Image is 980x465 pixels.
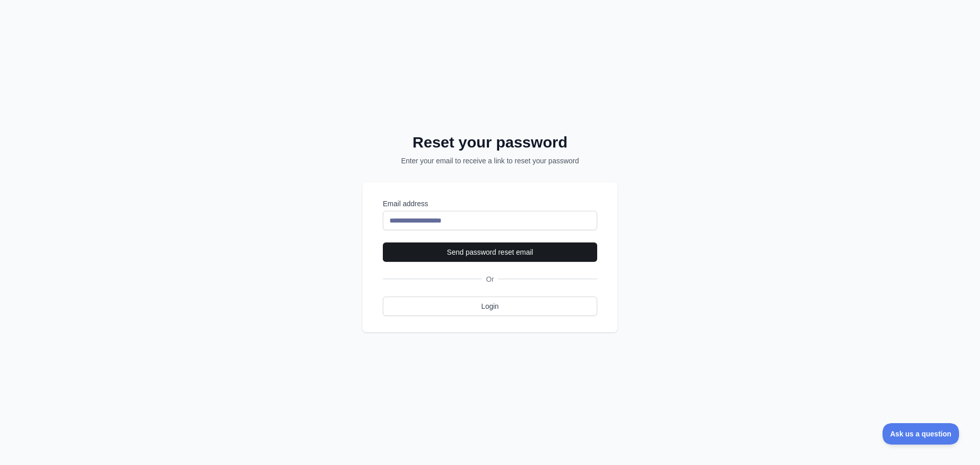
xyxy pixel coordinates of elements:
[482,274,498,284] span: Or
[383,199,597,209] label: Email address
[383,297,597,316] a: Login
[883,423,960,445] iframe: Toggle Customer Support
[383,242,597,262] button: Send password reset email
[376,156,604,166] p: Enter your email to receive a link to reset your password
[376,133,604,152] h2: Reset your password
